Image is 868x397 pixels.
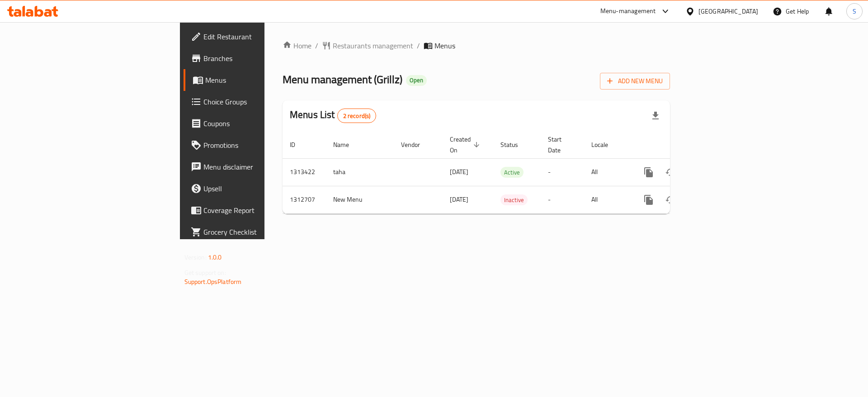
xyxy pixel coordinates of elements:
[660,161,681,183] button: Change Status
[406,75,427,86] div: Open
[203,31,318,42] span: Edit Restaurant
[326,186,394,213] td: New Menu
[607,76,663,87] span: Add New Menu
[203,227,318,237] span: Grocery Checklist
[184,178,325,199] a: Upsell
[322,40,413,51] a: Restaurants management
[584,186,631,213] td: All
[600,73,670,90] button: Add New Menu
[203,118,318,129] span: Coupons
[184,267,226,279] span: Get support on:
[500,139,530,150] span: Status
[541,158,584,186] td: -
[184,113,325,134] a: Coupons
[283,69,402,90] span: Menu management ( Grillz )
[290,139,307,150] span: ID
[184,91,325,113] a: Choice Groups
[584,158,631,186] td: All
[660,189,681,211] button: Change Status
[450,166,468,178] span: [DATE]
[184,251,207,263] span: Version:
[645,105,666,127] div: Export file
[184,199,325,221] a: Coverage Report
[184,69,325,91] a: Menus
[290,108,376,123] h2: Menus List
[208,251,222,263] span: 1.0.0
[333,40,413,51] span: Restaurants management
[184,156,325,178] a: Menu disclaimer
[591,139,620,150] span: Locale
[326,158,394,186] td: taha
[698,6,758,16] div: [GEOGRAPHIC_DATA]
[500,167,524,178] div: Active
[203,205,318,216] span: Coverage Report
[500,167,524,178] span: Active
[434,40,455,51] span: Menus
[450,134,482,156] span: Created On
[500,194,528,205] div: Inactive
[283,40,670,51] nav: breadcrumb
[203,140,318,151] span: Promotions
[541,186,584,213] td: -
[638,189,660,211] button: more
[333,139,361,150] span: Name
[401,139,432,150] span: Vendor
[184,134,325,156] a: Promotions
[203,96,318,107] span: Choice Groups
[417,40,420,51] li: /
[338,112,376,120] span: 2 record(s)
[184,276,242,288] a: Support.OpsPlatform
[184,221,325,243] a: Grocery Checklist
[450,194,468,205] span: [DATE]
[638,161,660,183] button: more
[337,109,377,123] div: Total records count
[203,161,318,172] span: Menu disclaimer
[548,134,573,156] span: Start Date
[406,76,427,84] span: Open
[184,47,325,69] a: Branches
[500,195,528,205] span: Inactive
[631,131,732,159] th: Actions
[283,131,732,214] table: enhanced table
[184,26,325,47] a: Edit Restaurant
[600,6,656,17] div: Menu-management
[203,53,318,64] span: Branches
[203,183,318,194] span: Upsell
[853,6,856,16] span: S
[205,75,318,85] span: Menus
